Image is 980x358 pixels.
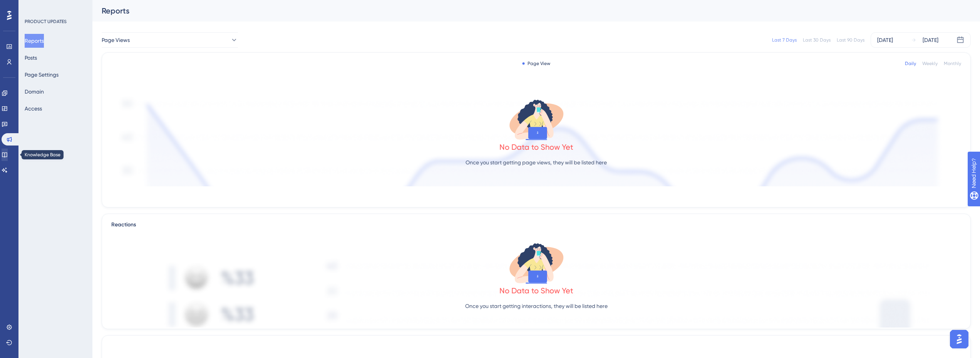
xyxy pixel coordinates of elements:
[18,2,48,11] span: Need Help?
[944,60,961,67] div: Monthly
[25,85,44,99] button: Domain
[25,34,44,48] button: Reports
[772,37,797,43] div: Last 7 Days
[948,328,971,351] iframe: UserGuiding AI Assistant Launcher
[102,35,130,45] span: Page Views
[25,51,37,65] button: Posts
[25,102,42,115] button: Access
[905,60,916,67] div: Daily
[499,142,573,152] div: No Data to Show Yet
[522,60,550,67] div: Page View
[102,5,952,16] div: Reports
[803,37,831,43] div: Last 30 Days
[25,18,67,25] div: PRODUCT UPDATES
[837,37,864,43] div: Last 90 Days
[877,35,893,45] div: [DATE]
[25,68,59,82] button: Page Settings
[465,301,608,311] p: Once you start getting interactions, they will be listed here
[923,35,938,45] div: [DATE]
[466,158,607,167] p: Once you start getting page views, they will be listed here
[111,220,961,229] div: Reactions
[102,32,238,48] button: Page Views
[922,60,938,67] div: Weekly
[499,285,573,296] div: No Data to Show Yet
